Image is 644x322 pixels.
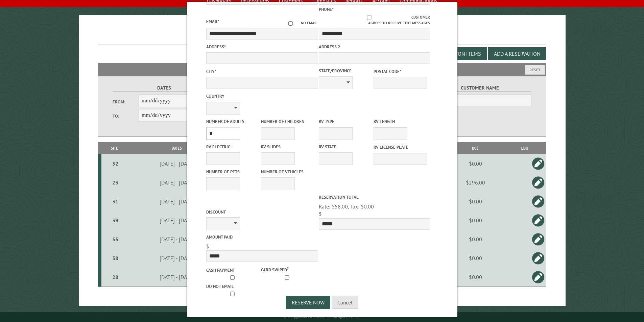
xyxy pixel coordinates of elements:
[429,47,487,60] button: Edit Add-on Items
[206,68,317,75] label: City
[129,217,225,224] div: [DATE] - [DATE]
[504,142,546,154] th: Edit
[447,230,504,249] td: $0.00
[319,194,430,200] label: Reservation Total
[447,249,504,268] td: $0.00
[447,211,504,230] td: $0.00
[129,236,225,243] div: [DATE] - [DATE]
[286,296,330,309] button: Reserve Now
[98,63,546,76] h2: Filters
[206,209,317,215] label: Discount
[280,20,317,26] label: No email
[129,274,225,280] div: [DATE] - [DATE]
[104,217,127,224] div: 39
[319,210,322,217] span: $
[104,179,127,186] div: 23
[206,19,219,24] label: Email
[129,198,225,205] div: [DATE] - [DATE]
[113,113,138,119] label: To:
[113,99,138,105] label: From:
[319,144,372,150] label: RV State
[319,6,334,12] label: Phone
[447,268,504,287] td: $0.00
[327,16,411,20] input: Customer agrees to receive text messages
[319,118,372,125] label: RV Type
[374,68,427,75] label: Postal Code
[261,169,314,175] label: Number of Vehicles
[428,84,531,92] label: Customer Name
[206,44,317,50] label: Address
[129,179,225,186] div: [DATE] - [DATE]
[319,44,430,50] label: Address 2
[113,84,216,92] label: Dates
[447,142,504,154] th: Due
[206,243,209,250] span: $
[101,142,128,154] th: Site
[206,234,317,240] label: Amount paid
[447,192,504,211] td: $0.00
[261,118,314,125] label: Number of Children
[104,160,127,167] div: 52
[319,15,430,26] label: Customer agrees to receive text messages
[332,296,358,309] button: Cancel
[287,266,289,271] a: ?
[128,142,226,154] th: Dates
[261,266,314,273] label: Card swiped
[319,203,374,210] span: Rate: $58.00, Tax: $0.00
[206,169,260,175] label: Number of Pets
[374,118,427,125] label: RV Length
[447,173,504,192] td: $296.00
[129,255,225,262] div: [DATE] - [DATE]
[284,315,360,319] small: © Campground Commander LLC. All rights reserved.
[206,93,317,99] label: Country
[104,198,127,205] div: 31
[104,255,127,262] div: 38
[206,118,260,125] label: Number of Adults
[104,236,127,243] div: 55
[206,144,260,150] label: RV Electric
[488,47,546,60] button: Add a Reservation
[98,26,546,45] h1: Reservations
[206,283,260,290] label: Do not email
[374,144,427,150] label: RV License Plate
[280,21,301,26] input: No email
[525,65,545,75] button: Reset
[447,154,504,173] td: $0.00
[319,68,372,74] label: State/Province
[129,160,225,167] div: [DATE] - [DATE]
[261,144,314,150] label: RV Slides
[104,274,127,280] div: 28
[206,267,260,273] label: Cash payment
